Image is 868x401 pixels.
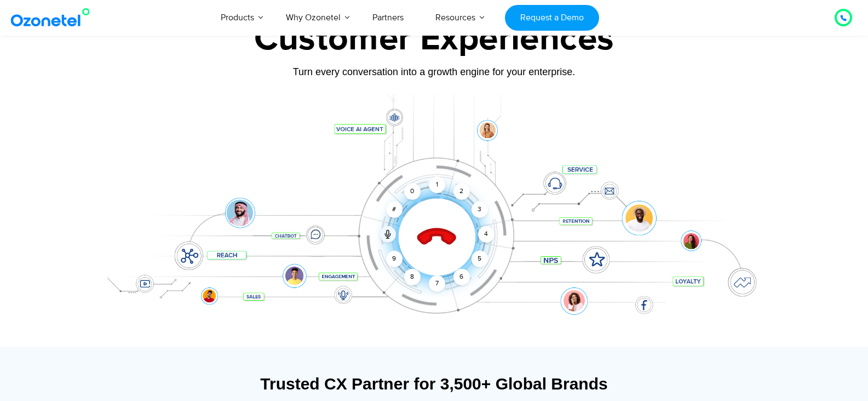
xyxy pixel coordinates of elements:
div: 1 [429,177,445,193]
div: 3 [471,201,487,218]
div: 5 [471,251,487,267]
div: 8 [404,269,421,285]
div: # [386,201,403,218]
div: 2 [453,183,470,200]
div: 4 [478,226,495,242]
div: Turn every conversation into a growth engine for your enterprise. [92,66,777,78]
a: Request a Demo [505,5,599,31]
div: 9 [386,251,403,267]
div: 7 [429,275,445,292]
div: 0 [404,183,421,200]
div: Trusted CX Partner for 3,500+ Global Brands [97,374,771,393]
div: Customer Experiences [92,13,777,65]
div: 6 [453,269,470,285]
